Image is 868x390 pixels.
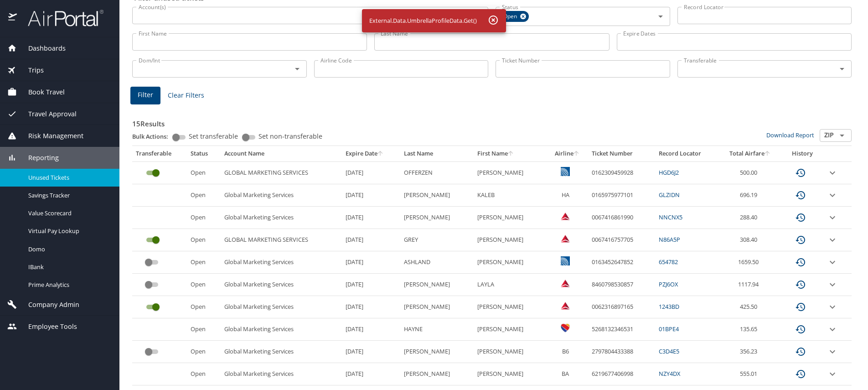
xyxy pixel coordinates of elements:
[588,184,655,207] td: 0165975977101
[17,43,66,53] span: Dashboards
[474,207,547,229] td: [PERSON_NAME]
[827,302,838,312] button: expand row
[659,258,678,266] a: 654782
[342,274,400,296] td: [DATE]
[342,363,400,385] td: [DATE]
[781,146,823,161] th: History
[766,131,814,139] a: Download Report
[562,347,569,355] span: B6
[659,168,679,177] a: HGD6J2
[588,146,655,161] th: Ticket Number
[221,184,342,207] td: Global Marketing Services
[719,184,781,207] td: 696.19
[8,9,18,27] img: icon-airportal.png
[136,150,183,158] div: Transferable
[221,146,342,161] th: Account Name
[561,279,570,288] img: Delta Airlines
[588,296,655,318] td: 0062316897165
[659,347,679,355] a: C3D4E5
[28,263,108,271] span: IBank
[659,369,680,378] a: NZY4DX
[827,369,838,380] button: expand row
[17,153,59,163] span: Reporting
[168,90,204,101] span: Clear Filters
[719,229,781,251] td: 308.40
[369,12,477,30] div: External.Data.UmbrellaProfileData.Get()
[164,87,208,104] button: Clear Filters
[17,109,77,119] span: Travel Approval
[221,341,342,363] td: Global Marketing Services
[17,65,44,75] span: Trips
[836,62,848,75] button: Open
[400,229,473,251] td: GREY
[187,251,220,274] td: Open
[18,9,103,27] img: airportal-logo.png
[827,257,838,268] button: expand row
[588,251,655,274] td: 0163452647852
[17,322,77,332] span: Employee Tools
[827,212,838,223] button: expand row
[17,300,79,310] span: Company Admin
[474,184,547,207] td: KALEB
[17,87,65,97] span: Book Travel
[561,234,570,243] img: Delta Airlines
[400,274,473,296] td: [PERSON_NAME]
[187,146,220,161] th: Status
[342,207,400,229] td: [DATE]
[588,207,655,229] td: 0067416861990
[588,274,655,296] td: 8460798530857
[827,324,838,335] button: expand row
[221,296,342,318] td: Global Marketing Services
[719,161,781,184] td: 500.00
[588,318,655,341] td: 5268132346531
[547,146,588,161] th: Airline
[400,363,473,385] td: [PERSON_NAME]
[342,161,400,184] td: [DATE]
[132,113,852,129] h3: 15 Results
[400,207,473,229] td: [PERSON_NAME]
[836,129,848,142] button: Open
[342,184,400,207] td: [DATE]
[342,229,400,251] td: [DATE]
[719,363,781,385] td: 555.01
[187,161,220,184] td: Open
[500,12,522,21] span: Open
[400,146,473,161] th: Last Name
[187,207,220,229] td: Open
[342,341,400,363] td: [DATE]
[573,151,580,157] button: sort
[659,235,680,244] a: N86A5P
[561,301,570,310] img: Delta Airlines
[400,161,473,184] td: OFFERZEN
[659,280,678,288] a: PZJ6OX
[400,184,473,207] td: [PERSON_NAME]
[562,191,569,199] span: HA
[474,161,547,184] td: [PERSON_NAME]
[719,296,781,318] td: 425.50
[659,302,679,311] a: 1243BD
[342,318,400,341] td: [DATE]
[377,151,384,157] button: sort
[130,87,160,104] button: Filter
[291,62,304,75] button: Open
[221,161,342,184] td: GLOBAL MARKETING SERVICES
[28,281,108,289] span: Prime Analytics
[827,279,838,290] button: expand row
[28,191,108,200] span: Savings Tracker
[258,133,322,140] span: Set non-transferable
[561,256,570,265] img: United Airlines
[659,213,682,221] a: NNCNX5
[719,274,781,296] td: 1117.94
[719,341,781,363] td: 356.23
[474,146,547,161] th: First Name
[187,229,220,251] td: Open
[221,229,342,251] td: GLOBAL MARKETING SERVICES
[474,318,547,341] td: [PERSON_NAME]
[221,274,342,296] td: Global Marketing Services
[500,11,529,22] div: Open
[561,167,570,176] img: United Airlines
[187,341,220,363] td: Open
[562,369,569,378] span: BA
[28,245,108,254] span: Domo
[474,251,547,274] td: [PERSON_NAME]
